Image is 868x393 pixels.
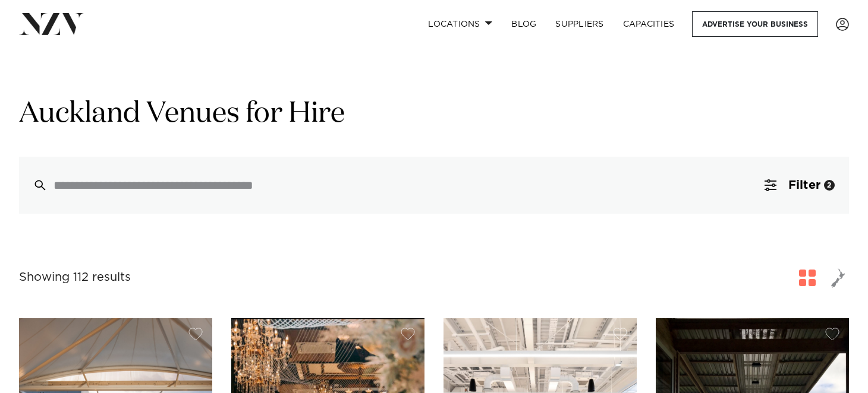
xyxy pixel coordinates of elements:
[692,11,818,37] a: Advertise your business
[824,180,835,191] div: 2
[788,179,820,191] span: Filter
[546,11,613,37] a: SUPPLIERS
[19,96,849,133] h1: Auckland Venues for Hire
[614,11,684,37] a: Capacities
[19,13,84,34] img: nzv-logo.png
[19,268,131,287] div: Showing 112 results
[502,11,546,37] a: BLOG
[750,157,849,214] button: Filter2
[419,11,502,37] a: Locations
